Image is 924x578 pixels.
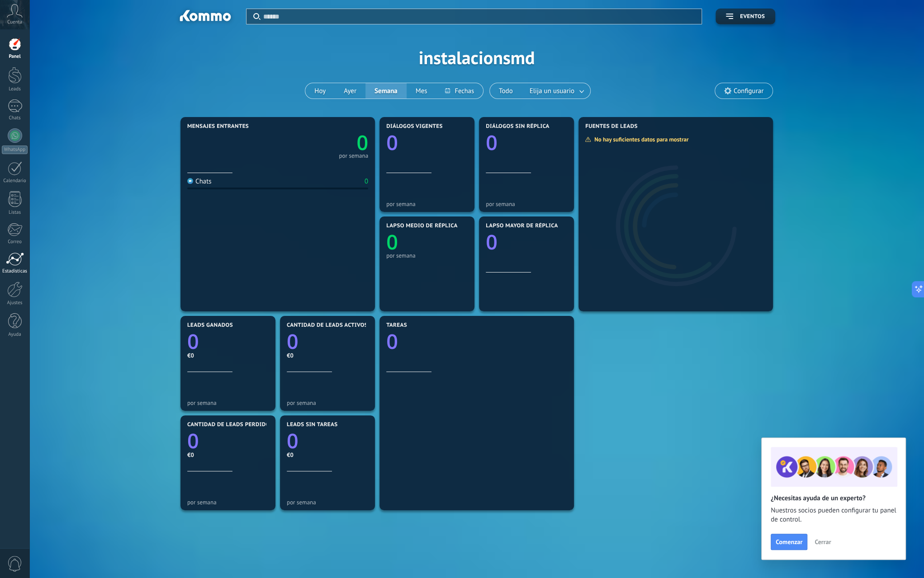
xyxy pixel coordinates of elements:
[287,499,368,506] div: por semana
[187,328,269,355] a: 0
[386,322,407,329] span: Tareas
[2,178,28,184] div: Calendario
[2,332,28,338] div: Ayuda
[187,427,199,455] text: 0
[585,136,695,143] div: No hay suficientes datos para mostrar
[386,223,458,229] span: Lapso medio de réplica
[776,539,802,545] span: Comenzar
[407,83,436,99] button: Mes
[734,87,763,95] span: Configurar
[187,328,199,355] text: 0
[810,535,835,549] button: Cerrar
[585,123,638,130] span: Fuentes de leads
[486,228,498,256] text: 0
[716,9,775,24] button: Eventos
[486,201,567,207] div: por semana
[2,146,28,154] div: WhatsApp
[365,177,368,186] div: 0
[528,85,576,97] span: Elija un usuario
[287,451,368,459] div: €0
[2,268,28,274] div: Estadísticas
[187,352,269,359] div: €0
[386,252,468,259] div: por semana
[386,201,468,207] div: por semana
[305,83,335,99] button: Hoy
[187,322,233,329] span: Leads ganados
[815,539,831,545] span: Cerrar
[287,427,299,455] text: 0
[2,300,28,306] div: Ajustes
[187,422,273,428] span: Cantidad de leads perdidos
[771,506,896,524] span: Nuestros socios pueden configurar tu panel de control.
[490,83,522,99] button: Todo
[187,177,212,186] div: Chats
[386,328,567,355] a: 0
[187,499,269,506] div: por semana
[386,228,398,256] text: 0
[2,86,28,92] div: Leads
[386,123,443,130] span: Diálogos vigentes
[486,129,498,156] text: 0
[287,422,337,428] span: Leads sin tareas
[2,54,28,60] div: Panel
[278,129,368,156] a: 0
[287,322,368,329] span: Cantidad de leads activos
[2,239,28,245] div: Correo
[436,83,483,99] button: Fechas
[187,399,269,406] div: por semana
[339,154,368,158] div: por semana
[287,352,368,359] div: €0
[287,427,368,455] a: 0
[335,83,365,99] button: Ayer
[187,178,193,184] img: Chats
[287,399,368,406] div: por semana
[740,14,765,20] span: Eventos
[187,427,269,455] a: 0
[771,534,807,550] button: Comenzar
[356,129,368,156] text: 0
[486,123,550,130] span: Diálogos sin réplica
[187,451,269,459] div: €0
[2,210,28,216] div: Listas
[386,129,398,156] text: 0
[486,223,558,229] span: Lapso mayor de réplica
[287,328,368,355] a: 0
[771,494,896,503] h2: ¿Necesitas ayuda de un experto?
[386,328,398,355] text: 0
[365,83,407,99] button: Semana
[187,123,249,130] span: Mensajes entrantes
[287,328,299,355] text: 0
[7,19,22,25] span: Cuenta
[2,115,28,121] div: Chats
[522,83,590,99] button: Elija un usuario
